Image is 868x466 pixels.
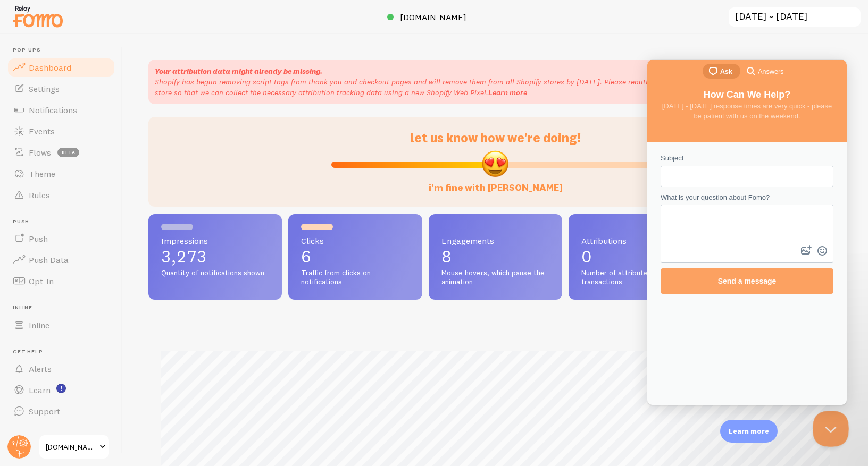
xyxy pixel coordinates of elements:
span: Support [29,406,60,417]
a: Alerts [6,358,116,379]
span: Impressions [161,236,269,245]
a: Dashboard [6,57,116,78]
span: Traffic from clicks on notifications [301,268,409,287]
span: Push [13,218,116,225]
span: [DOMAIN_NAME] [46,440,96,453]
span: Push Data [29,255,69,265]
span: Theme [29,168,55,179]
span: Rules [29,190,50,200]
a: Notifications [6,99,116,121]
a: Push Data [6,249,116,270]
span: Attributions [581,236,689,245]
a: Settings [6,78,116,99]
a: Inline [6,315,116,336]
span: Learn [29,385,51,395]
p: 3,273 [161,248,269,265]
span: Alerts [29,363,52,374]
a: Opt-In [6,270,116,292]
span: Get Help [13,349,116,355]
a: Events [6,121,116,142]
img: emoji.png [481,149,510,178]
span: Number of attributed transactions [581,268,689,287]
div: Learn more [720,420,778,443]
a: Learn more [488,88,527,97]
a: Learn [6,379,116,401]
label: i'm fine with [PERSON_NAME] [429,171,563,194]
span: Opt-In [29,276,54,286]
a: Flows beta [6,142,116,163]
span: Engagements [441,236,549,245]
img: fomo-relay-logo-orange.svg [11,3,64,30]
p: Learn more [729,426,769,436]
p: 6 [301,248,409,265]
p: 0 [581,248,689,265]
p: Shopify has begun removing script tags from thank you and checkout pages and will remove them fro... [155,77,757,98]
span: Clicks [301,236,409,245]
span: let us know how we're doing! [410,130,581,146]
a: Support [6,401,116,422]
span: Dashboard [29,62,71,73]
span: Flows [29,147,51,158]
a: Push [6,228,116,249]
span: beta [57,148,79,157]
span: Mouse hovers, which pause the animation [441,268,549,287]
span: Pop-ups [13,47,116,54]
p: 8 [441,248,549,265]
a: Rules [6,184,116,206]
span: Notifications [29,105,77,115]
span: Events [29,126,55,137]
span: Inline [13,304,116,311]
span: Settings [29,83,60,94]
iframe: Help Scout Beacon - Live Chat, Contact Form, and Knowledge Base [647,60,847,405]
span: Quantity of notifications shown [161,268,269,278]
strong: Your attribution data might already be missing. [155,66,322,76]
svg: <p>Watch New Feature Tutorials!</p> [56,384,66,393]
a: Theme [6,163,116,184]
span: Push [29,233,48,244]
iframe: Help Scout Beacon - Close [813,411,849,447]
span: Inline [29,320,49,331]
a: [DOMAIN_NAME] [38,434,110,460]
